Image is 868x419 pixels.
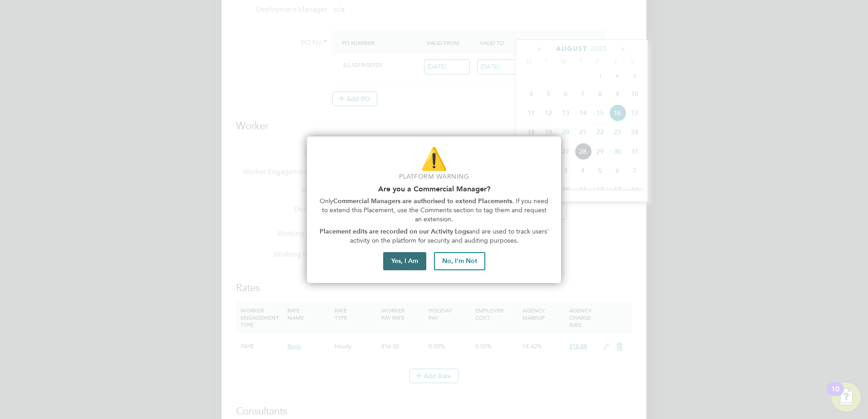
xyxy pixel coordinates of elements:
span: and are used to track users' activity on the platform for security and auditing purposes. [350,228,551,244]
span: . If you need to extend this Placement, use the Comments section to tag them and request an exten... [322,197,551,223]
button: No, I'm Not [434,252,485,270]
strong: Commercial Managers are authorised to extend Placements [333,197,512,205]
button: Yes, I Am [383,252,426,270]
h2: Are you a Commercial Manager? [318,185,550,193]
span: Only [320,197,333,205]
p: ⚠️ [318,144,550,174]
div: Are you part of the Commercial Team? [307,136,561,283]
strong: Placement edits are recorded on our Activity Logs [320,228,469,235]
p: Platform Warning [318,172,550,181]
